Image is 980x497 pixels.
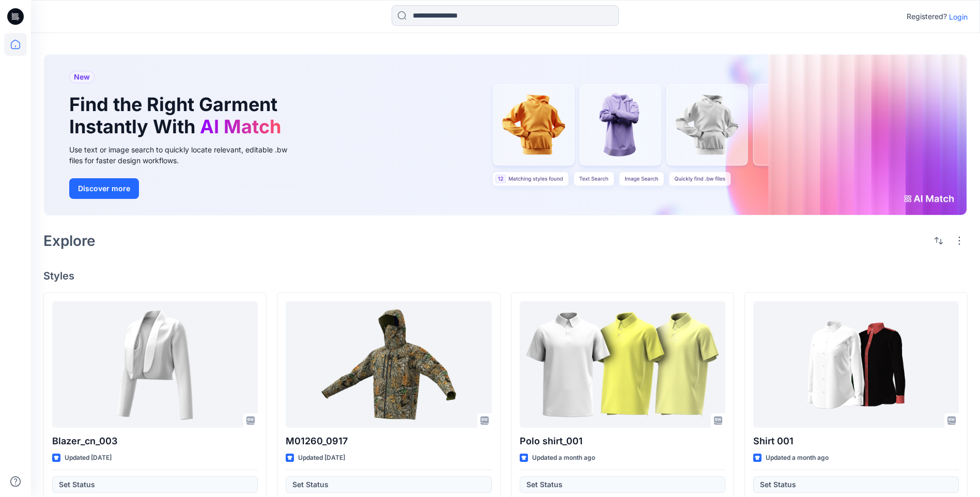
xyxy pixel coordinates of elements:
[907,10,947,23] p: Registered?
[69,94,286,138] h1: Find the Right Garment Instantly With
[766,453,829,463] p: Updated a month ago
[74,71,90,83] span: New
[753,434,959,448] p: Shirt 001
[69,178,139,199] button: Discover more
[520,301,725,428] a: Polo shirt_001
[52,301,258,428] a: Blazer_cn_003
[43,232,96,249] h2: Explore
[753,301,959,428] a: Shirt 001
[532,453,595,463] p: Updated a month ago
[520,434,725,448] p: Polo shirt_001
[69,144,302,166] div: Use text or image search to quickly locate relevant, editable .bw files for faster design workflows.
[65,453,112,463] p: Updated [DATE]
[949,11,968,22] p: Login
[298,453,345,463] p: Updated [DATE]
[43,270,968,282] h4: Styles
[286,301,491,428] a: M01260_0917
[52,434,258,448] p: Blazer_cn_003
[200,115,281,138] span: AI Match
[286,434,491,448] p: M01260_0917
